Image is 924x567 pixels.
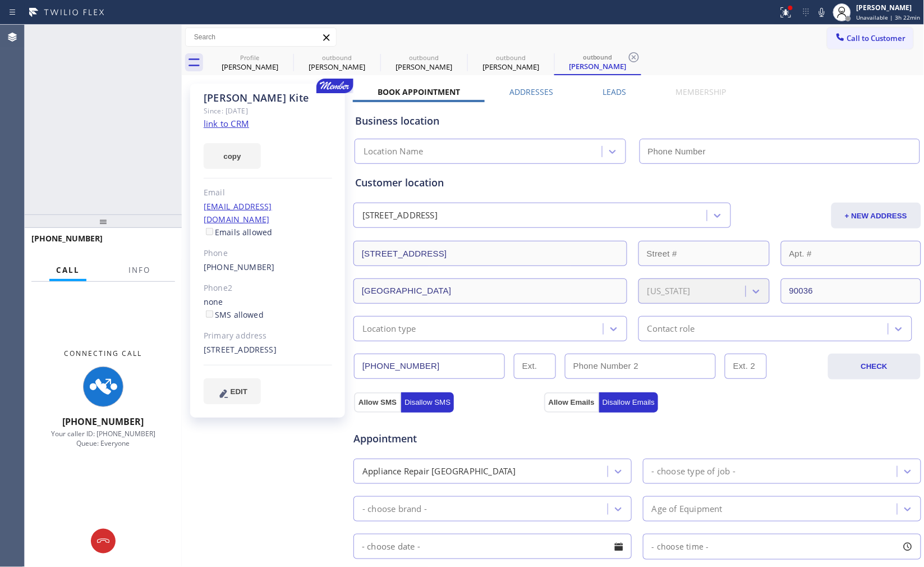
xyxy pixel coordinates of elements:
[603,86,626,97] label: Leads
[857,3,921,12] div: [PERSON_NAME]
[555,53,640,61] div: outbound
[31,233,103,244] span: [PHONE_NUMBER]
[65,349,142,358] span: Connecting Call
[652,465,735,478] div: - choose type of job -
[647,322,695,335] div: Contact role
[828,28,913,49] button: Call to Customer
[362,465,516,478] div: Appliance Repair [GEOGRAPHIC_DATA]
[206,228,213,235] input: Emails allowed
[231,387,247,396] span: EDIT
[599,392,658,413] button: Disallow Emails
[509,86,553,97] label: Addresses
[353,278,627,304] input: City
[828,354,921,379] button: CHECK
[362,209,438,222] div: [STREET_ADDRESS]
[555,50,640,74] div: Rosemary Kite
[204,378,261,404] button: EDIT
[353,241,627,266] input: Address
[555,61,640,71] div: [PERSON_NAME]
[381,62,466,72] div: [PERSON_NAME]
[204,227,273,237] label: Emails allowed
[204,330,332,342] div: Primary address
[814,4,830,20] button: Mute
[204,92,332,104] div: [PERSON_NAME] Kite
[638,241,770,266] input: Street #
[725,354,767,379] input: Ext. 2
[186,28,336,46] input: Search
[355,113,920,129] div: Business location
[544,392,599,413] button: Allow Emails
[128,265,150,275] span: Info
[468,53,553,62] div: outbound
[362,502,427,515] div: - choose brand -
[362,322,416,335] div: Location type
[204,262,275,272] a: [PHONE_NUMBER]
[565,354,716,379] input: Phone Number 2
[204,309,264,320] label: SMS allowed
[857,13,921,21] span: Unavailable | 3h 22min
[204,247,332,260] div: Phone
[204,104,332,117] div: Since: [DATE]
[781,278,921,304] input: ZIP
[208,50,292,75] div: Nancy Dubinsky
[652,541,709,552] span: - choose time -
[355,175,920,190] div: Customer location
[51,429,155,448] span: Your caller ID: [PHONE_NUMBER] Queue: Everyone
[122,259,157,281] button: Info
[364,145,424,158] div: Location Name
[354,354,505,379] input: Phone Number
[847,33,906,43] span: Call to Customer
[831,203,921,228] button: + NEW ADDRESS
[468,50,553,75] div: Rosemary Kite
[295,50,379,75] div: Nancy Dubinsky
[204,186,332,199] div: Email
[353,534,632,559] input: - choose date -
[204,282,332,295] div: Phone2
[381,53,466,62] div: outbound
[381,50,466,75] div: Nancy Dubinsky
[204,143,261,169] button: copy
[204,118,249,129] a: link to CRM
[204,201,272,225] a: [EMAIL_ADDRESS][DOMAIN_NAME]
[63,415,144,428] span: [PHONE_NUMBER]
[295,53,379,62] div: outbound
[354,392,401,413] button: Allow SMS
[652,502,723,515] div: Age of Equipment
[208,62,292,72] div: [PERSON_NAME]
[204,296,332,322] div: none
[208,53,292,62] div: Profile
[204,344,332,356] div: [STREET_ADDRESS]
[295,62,379,72] div: [PERSON_NAME]
[781,241,921,266] input: Apt. #
[640,139,920,164] input: Phone Number
[401,392,454,413] button: Disallow SMS
[468,62,553,72] div: [PERSON_NAME]
[91,529,116,554] button: Hang up
[49,259,86,281] button: Call
[56,265,80,275] span: Call
[378,86,460,97] label: Book Appointment
[206,310,213,318] input: SMS allowed
[353,431,541,446] span: Appointment
[514,354,556,379] input: Ext.
[676,86,727,97] label: Membership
